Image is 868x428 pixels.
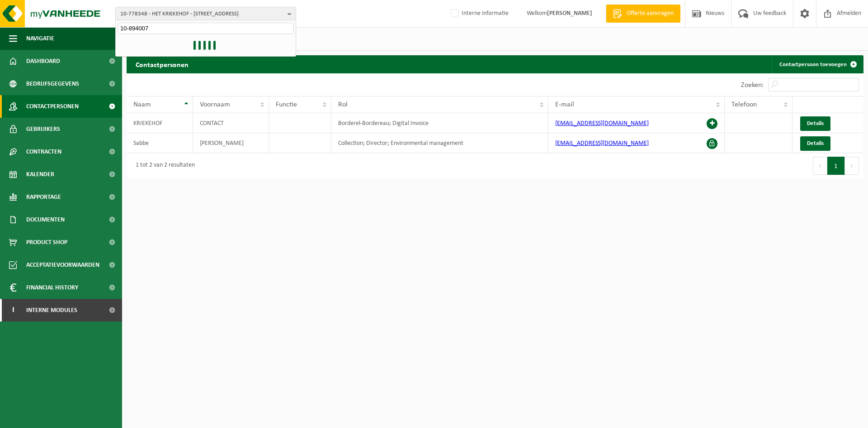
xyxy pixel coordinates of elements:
span: Voornaam [200,101,230,108]
td: KRIEKEHOF [127,113,193,133]
span: Rapportage [26,186,61,208]
span: Details [807,140,824,146]
button: 1 [827,157,845,175]
td: Borderel-Bordereau; Digital Invoice [331,113,548,133]
div: 1 tot 2 van 2 resultaten [131,158,195,174]
a: Details [800,136,830,151]
a: Details [800,116,830,131]
span: E-mail [555,101,574,108]
span: Navigatie [26,27,54,50]
td: Collection; Director; Environmental management [331,133,548,153]
span: Dashboard [26,50,60,72]
span: Gebruikers [26,118,60,140]
input: Zoeken naar gekoppelde vestigingen [118,23,294,34]
span: Bedrijfsgegevens [26,72,79,95]
span: I [9,299,17,322]
label: Interne informatie [449,7,509,20]
td: CONTACT [193,113,269,133]
span: Kalender [26,163,54,186]
span: Interne modules [26,299,77,322]
span: Rol [338,101,348,108]
label: Zoeken: [741,82,764,89]
a: [EMAIL_ADDRESS][DOMAIN_NAME] [555,120,649,127]
button: Previous [813,157,827,175]
h2: Contactpersonen [127,55,198,73]
button: 10-778348 - HET KRIEKEHOF - [STREET_ADDRESS] [115,7,296,20]
span: Details [807,120,824,126]
a: Offerte aanvragen [606,5,680,23]
span: Offerte aanvragen [624,9,676,18]
td: [PERSON_NAME] [193,133,269,153]
span: Documenten [26,208,65,231]
strong: [PERSON_NAME] [547,10,592,17]
span: Financial History [26,276,78,299]
span: Functie [276,101,297,108]
a: Contactpersoon toevoegen [772,55,863,73]
span: Contactpersonen [26,95,79,118]
span: Telefoon [731,101,757,108]
span: Naam [133,101,151,108]
a: [EMAIL_ADDRESS][DOMAIN_NAME] [555,140,649,147]
button: Next [845,157,859,175]
td: Sabbe [127,133,193,153]
span: 10-778348 - HET KRIEKEHOF - [STREET_ADDRESS] [120,7,284,21]
span: Product Shop [26,231,67,254]
span: Acceptatievoorwaarden [26,254,99,276]
span: Contracten [26,140,61,163]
